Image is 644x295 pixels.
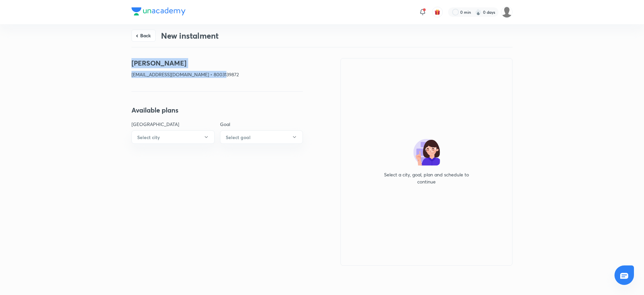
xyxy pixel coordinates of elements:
[131,71,303,78] p: [EMAIL_ADDRESS][DOMAIN_NAME] • 8003139872
[380,171,474,185] p: Select a city, goal, plan and schedule to continue
[131,121,215,128] p: [GEOGRAPHIC_DATA]
[413,139,440,166] img: no-plan-selected
[226,134,251,141] h6: Select goal
[131,7,185,15] img: Company Logo
[137,134,160,141] h6: Select city
[131,130,215,144] button: Select city
[220,121,303,128] p: Goal
[434,9,440,15] img: avatar
[220,130,303,144] button: Select goal
[501,6,513,18] img: Ankit Porwal
[131,7,185,17] a: Company Logo
[131,105,303,115] h4: Available plans
[432,7,443,17] button: avatar
[161,31,219,41] h3: New instalment
[131,58,303,68] h4: [PERSON_NAME]
[131,30,156,42] button: Back
[475,9,482,15] img: streak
